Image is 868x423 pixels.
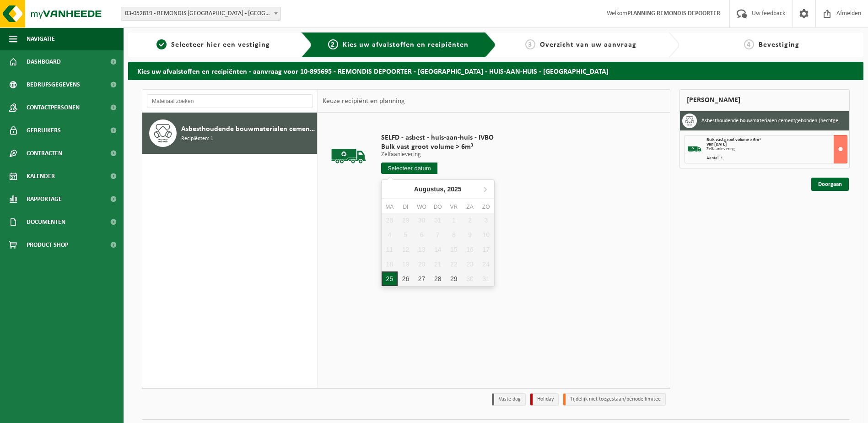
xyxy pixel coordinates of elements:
div: 27 [414,271,430,286]
span: Bedrijfsgegevens [27,73,80,96]
span: 4 [744,39,754,49]
div: di [398,202,414,211]
h2: Kies uw afvalstoffen en recipiënten - aanvraag voor 10-895695 - REMONDIS DEPOORTER - [GEOGRAPHIC_... [128,62,863,80]
input: Materiaal zoeken [147,94,313,108]
span: Bulk vast groot volume > 6m³ [706,137,760,142]
span: Documenten [27,211,65,233]
span: Rapportage [27,188,62,211]
span: Contracten [27,142,62,165]
strong: Van [DATE] [706,142,727,147]
li: Vaste dag [492,393,526,406]
span: Contactpersonen [27,96,80,119]
div: 25 [382,271,398,286]
span: Dashboard [27,50,61,73]
span: Selecteer hier een vestiging [171,41,270,49]
a: Doorgaan [811,178,849,191]
span: Overzicht van uw aanvraag [540,41,636,49]
span: Gebruikers [27,119,61,142]
span: Bevestiging [759,41,799,49]
div: za [462,202,478,211]
div: 29 [446,271,462,286]
div: [PERSON_NAME] [679,89,850,111]
div: vr [446,202,462,211]
i: 2025 [447,186,461,192]
div: Keuze recipiënt en planning [318,90,410,113]
strong: PLANNING REMONDIS DEPOORTER [627,10,720,17]
div: zo [478,202,494,211]
span: 2 [328,39,338,49]
span: Kies uw afvalstoffen en recipiënten [343,41,469,49]
li: Holiday [530,393,559,406]
button: Asbesthoudende bouwmaterialen cementgebonden (hechtgebonden) Recipiënten: 1 [142,113,318,154]
h3: Asbesthoudende bouwmaterialen cementgebonden (hechtgebonden) [701,114,842,128]
div: do [430,202,446,211]
div: 26 [398,271,414,286]
div: wo [414,202,430,211]
div: Aantal: 1 [706,156,847,161]
input: Selecteer datum [381,163,437,174]
span: 03-052819 - REMONDIS WEST-VLAANDEREN - OOSTENDE [121,7,280,20]
a: 1Selecteer hier een vestiging [133,39,294,50]
span: SELFD - asbest - huis-aan-huis - IVBO [381,133,494,142]
span: 3 [525,39,535,49]
span: Asbesthoudende bouwmaterialen cementgebonden (hechtgebonden) [181,124,315,135]
p: Zelfaanlevering [381,152,494,158]
div: 28 [430,271,446,286]
span: Bulk vast groot volume > 6m³ [381,142,494,152]
span: Product Shop [27,233,68,256]
div: Zelfaanlevering [706,147,847,152]
span: Recipiënten: 1 [181,135,213,143]
span: Kalender [27,165,55,188]
li: Tijdelijk niet toegestaan/période limitée [563,393,666,406]
div: ma [382,202,398,211]
span: 1 [156,39,167,49]
div: Augustus, [410,182,465,196]
span: 03-052819 - REMONDIS WEST-VLAANDEREN - OOSTENDE [121,7,281,21]
span: Navigatie [27,27,55,50]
